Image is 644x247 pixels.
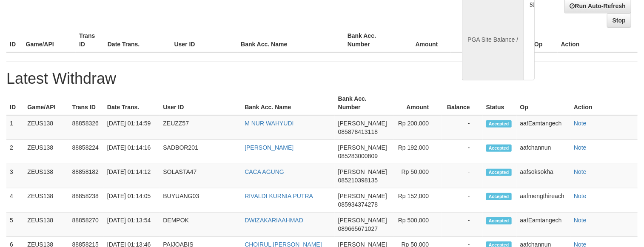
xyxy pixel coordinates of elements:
[24,164,68,188] td: ZEUS138
[517,115,571,140] td: aafEamtangech
[237,28,344,52] th: Bank Acc. Name
[6,164,24,188] td: 3
[338,153,378,159] span: 085283000809
[344,28,397,52] th: Bank Acc. Number
[160,115,241,140] td: ZEUZZ57
[6,140,24,164] td: 2
[517,213,571,237] td: aafEamtangech
[338,144,387,151] span: [PERSON_NAME]
[245,120,294,127] a: M NUR WAHYUDI
[393,115,442,140] td: Rp 200,000
[24,140,68,164] td: ZEUS138
[6,188,24,213] td: 4
[24,115,68,140] td: ZEUS138
[338,217,387,224] span: [PERSON_NAME]
[558,28,638,52] th: Action
[160,213,241,237] td: DEMPOK
[451,28,500,52] th: Balance
[338,168,387,175] span: [PERSON_NAME]
[245,217,303,224] a: DWIZAKARIAAHMAD
[574,120,587,127] a: Note
[24,188,68,213] td: ZEUS138
[442,188,482,213] td: -
[160,91,241,115] th: User ID
[160,164,241,188] td: SOLASTA47
[393,91,442,115] th: Amount
[245,168,284,175] a: CACA AGUNG
[442,115,482,140] td: -
[486,120,512,128] span: Accepted
[574,217,587,224] a: Note
[245,144,294,151] a: [PERSON_NAME]
[69,115,104,140] td: 88858326
[104,91,160,115] th: Date Trans.
[338,120,387,127] span: [PERSON_NAME]
[607,13,631,28] a: Stop
[397,28,450,52] th: Amount
[335,91,393,115] th: Bank Acc. Number
[517,188,571,213] td: aafmengthireach
[574,144,587,151] a: Note
[76,28,104,52] th: Trans ID
[442,140,482,164] td: -
[486,169,512,176] span: Accepted
[24,213,68,237] td: ZEUS138
[69,188,104,213] td: 88858238
[104,213,160,237] td: [DATE] 01:13:54
[104,164,160,188] td: [DATE] 01:14:12
[517,140,571,164] td: aafchannun
[483,91,517,115] th: Status
[393,188,442,213] td: Rp 152,000
[338,128,378,135] span: 085878413118
[393,213,442,237] td: Rp 500,000
[338,225,378,232] span: 089665671027
[69,140,104,164] td: 88858224
[6,213,24,237] td: 5
[24,91,68,115] th: Game/API
[241,91,334,115] th: Bank Acc. Name
[104,140,160,164] td: [DATE] 01:14:16
[442,164,482,188] td: -
[69,164,104,188] td: 88858182
[338,193,387,199] span: [PERSON_NAME]
[486,217,512,224] span: Accepted
[6,28,23,52] th: ID
[6,70,638,87] h1: Latest Withdraw
[245,193,313,199] a: RIVALDI KURNIA PUTRA
[574,168,587,175] a: Note
[517,91,571,115] th: Op
[23,28,76,52] th: Game/API
[486,193,512,200] span: Accepted
[69,213,104,237] td: 88858270
[531,28,558,52] th: Op
[338,177,378,184] span: 085210398135
[104,188,160,213] td: [DATE] 01:14:05
[517,164,571,188] td: aafsoksokha
[338,201,378,208] span: 085934374278
[104,115,160,140] td: [DATE] 01:14:59
[442,213,482,237] td: -
[570,91,638,115] th: Action
[6,91,24,115] th: ID
[6,115,24,140] td: 1
[69,91,104,115] th: Trans ID
[160,188,241,213] td: BUYUANG03
[442,91,482,115] th: Balance
[393,164,442,188] td: Rp 50,000
[171,28,238,52] th: User ID
[486,145,512,152] span: Accepted
[104,28,171,52] th: Date Trans.
[574,193,587,199] a: Note
[160,140,241,164] td: SADBOR201
[393,140,442,164] td: Rp 192,000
